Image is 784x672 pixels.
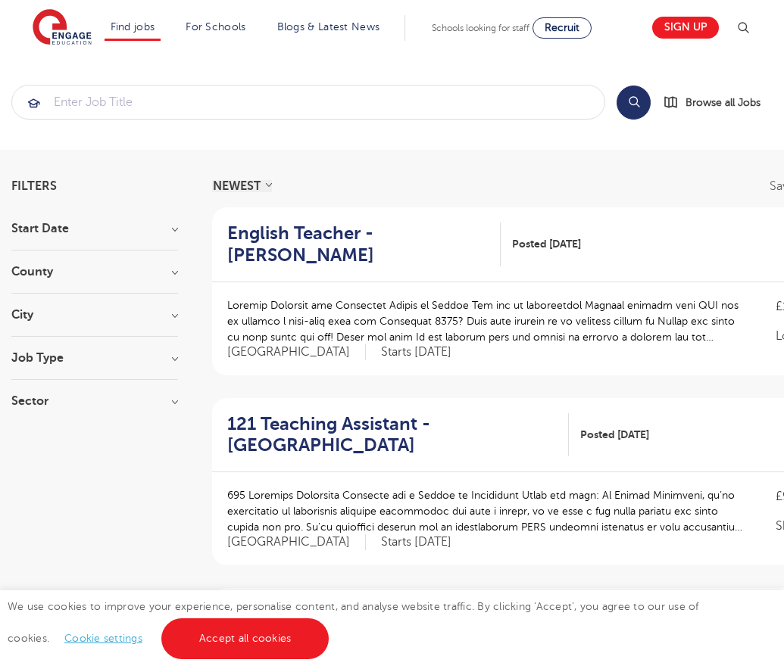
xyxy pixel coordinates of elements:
[652,17,719,39] a: Sign up
[186,21,245,33] a: For Schools
[227,413,557,457] h2: 121 Teaching Assistant - [GEOGRAPHIC_DATA]
[227,534,366,550] span: [GEOGRAPHIC_DATA]
[227,413,569,457] a: 121 Teaching Assistant - [GEOGRAPHIC_DATA]
[11,266,178,278] h3: County
[227,222,501,266] a: English Teacher - [PERSON_NAME]
[227,297,745,345] p: Loremip Dolorsit ame Consectet Adipis el Seddoe Tem inc ut laboreetdol Magnaal enimadm veni QUI n...
[580,427,649,443] span: Posted [DATE]
[33,9,92,47] img: Engage Education
[8,601,699,644] span: We use cookies to improve your experience, personalise content, and analyse website traffic. By c...
[686,94,761,111] span: Browse all Jobs
[512,236,581,252] span: Posted [DATE]
[227,487,745,535] p: 695 Loremips Dolorsita Consecte adi e Seddoe te Incididunt Utlab etd magn: Al Enimad Minimveni, q...
[663,94,773,111] a: Browse all Jobs
[227,222,489,266] h2: English Teacher - [PERSON_NAME]
[11,352,178,364] h3: Job Type
[111,21,155,33] a: Find jobs
[11,309,178,321] h3: City
[381,344,451,360] p: Starts [DATE]
[533,17,592,39] a: Recruit
[277,21,380,33] a: Blogs & Latest News
[11,85,605,120] div: Submit
[227,344,366,360] span: [GEOGRAPHIC_DATA]
[11,180,57,192] span: Filters
[64,633,142,644] a: Cookie settings
[161,618,330,659] a: Accept all cookies
[545,22,579,33] span: Recruit
[432,23,529,33] span: Schools looking for staff
[11,222,178,235] h3: Start Date
[11,395,178,407] h3: Sector
[12,86,604,119] input: Submit
[617,86,651,120] button: Search
[381,534,451,550] p: Starts [DATE]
